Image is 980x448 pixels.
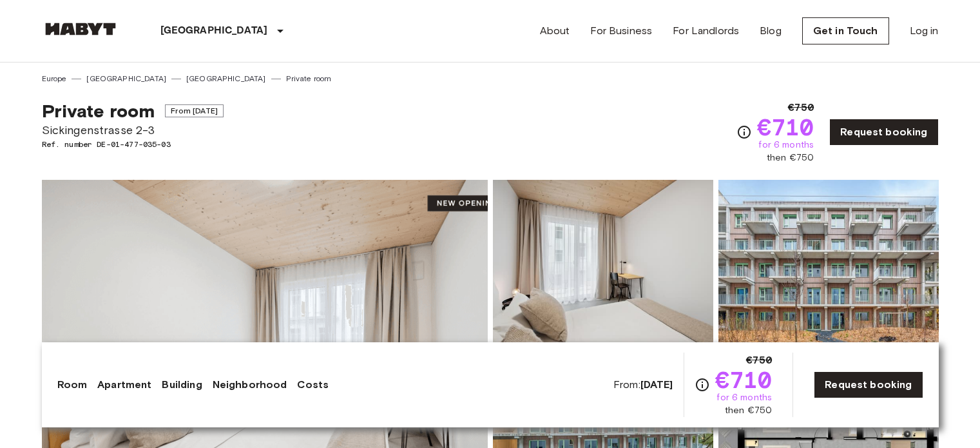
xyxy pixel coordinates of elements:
span: then €750 [767,151,814,164]
span: for 6 months [716,391,772,404]
a: Neighborhood [213,377,287,393]
span: €710 [757,115,814,139]
a: For Business [590,23,652,39]
span: €750 [788,100,814,115]
a: [GEOGRAPHIC_DATA] [186,73,266,84]
svg: Check cost overview for full price breakdown. Please note that discounts apply to new joiners onl... [695,377,710,393]
a: Costs [297,377,329,393]
span: for 6 months [758,139,814,151]
span: From [DATE] [165,104,224,117]
span: €710 [715,368,773,391]
a: For Landlords [673,23,739,39]
svg: Check cost overview for full price breakdown. Please note that discounts apply to new joiners onl... [736,124,752,140]
a: [GEOGRAPHIC_DATA] [86,73,166,84]
a: Room [57,377,88,393]
span: €750 [746,353,773,368]
a: Request booking [814,371,923,398]
span: Private room [42,100,155,122]
a: Building [162,377,202,393]
p: [GEOGRAPHIC_DATA] [160,23,268,39]
img: Picture of unit DE-01-477-035-03 [493,180,713,349]
img: Habyt [42,23,119,35]
span: From: [613,378,673,392]
a: Log in [910,23,939,39]
a: About [540,23,570,39]
b: [DATE] [640,378,673,391]
a: Request booking [829,119,938,146]
span: then €750 [725,404,772,417]
a: Europe [42,73,67,84]
span: Sickingenstrasse 2-3 [42,122,224,139]
a: Apartment [97,377,151,393]
span: Ref. number DE-01-477-035-03 [42,139,224,150]
a: Private room [286,73,332,84]
a: Get in Touch [802,17,889,44]
a: Blog [760,23,782,39]
img: Picture of unit DE-01-477-035-03 [718,180,939,349]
